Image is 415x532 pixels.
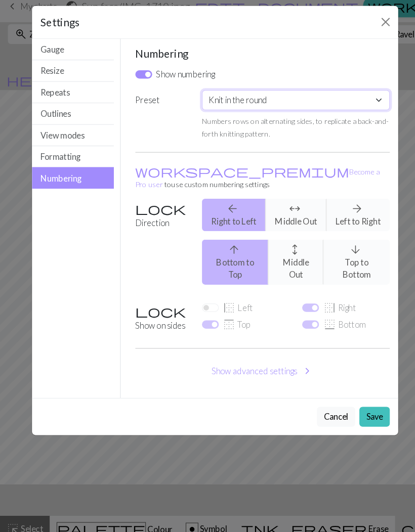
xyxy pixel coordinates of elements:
[31,109,110,129] button: Outlines
[151,75,207,87] label: Show numbering
[195,121,375,142] small: Numbers rows on alternating sides, to replicate a back-and-forth knitting pattern.
[347,402,376,421] button: Save
[31,67,110,88] button: Resize
[215,316,242,328] label: Top
[124,96,189,144] label: Preset
[290,360,303,374] span: chevron_right
[215,300,244,312] label: Left
[312,316,353,328] label: Bottom
[215,299,227,313] span: border_left
[215,315,227,329] span: border_top
[312,315,324,329] span: border_bottom
[131,358,377,377] button: Show advanced settings
[131,55,377,67] h5: Numbering
[131,167,337,182] span: workspace_premium
[31,170,110,191] button: Numbering
[131,170,366,191] a: Become a Pro user
[39,23,77,38] h5: Settings
[312,300,343,312] label: Right
[124,201,189,292] label: Direction
[124,300,189,333] label: Show on sides
[131,170,366,191] small: to use custom numbering settings
[31,88,110,109] button: Repeats
[364,22,380,38] button: Close
[31,129,110,150] button: View modes
[31,47,110,67] button: Gauge
[306,402,343,421] button: Cancel
[31,150,110,171] button: Formatting
[312,299,324,313] span: border_right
